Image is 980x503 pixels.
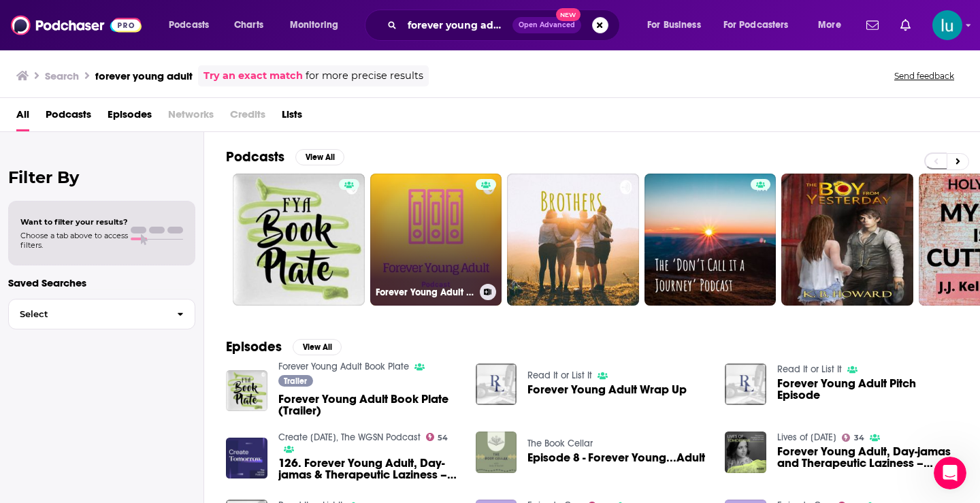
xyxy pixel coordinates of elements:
span: Open Advanced [519,22,575,29]
span: Select [9,310,166,319]
a: Show notifications dropdown [895,14,916,37]
img: User Profile [932,10,962,40]
button: open menu [715,14,808,36]
h2: Filter By [8,167,195,187]
h3: Forever Young Adult Podcast [376,287,474,298]
button: View All [295,149,344,165]
img: Forever Young Adult Book Plate (Trailer) [226,370,267,412]
span: 54 [438,435,448,441]
img: Podchaser - Follow, Share and Rate Podcasts [11,12,142,38]
img: Forever Young Adult Wrap Up [476,363,517,405]
span: Want to filter your results? [20,217,128,227]
a: PodcastsView All [226,148,344,165]
a: Try an exact match [203,68,303,84]
span: Networks [168,103,214,131]
span: Credits [230,103,265,131]
img: Episode 8 - Forever Young...Adult [476,432,517,473]
button: View All [293,339,342,355]
span: Logged in as lusodano [932,10,962,40]
button: Select [8,299,195,329]
a: Forever Young Adult, Day-jamas and Therapeutic Laziness – WGSN’s Top Trends of 2025 [777,446,958,469]
a: Show notifications dropdown [861,14,884,37]
a: 34 [842,434,864,442]
a: Charts [225,14,272,36]
a: Forever Young Adult Podcast [370,174,502,306]
button: Send feedback [890,70,958,82]
a: Forever Young Adult Pitch Episode [777,378,958,401]
button: open menu [280,14,356,36]
button: open menu [159,14,227,36]
span: New [556,8,581,21]
a: The Book Cellar [527,438,593,449]
a: Create Tomorrow, The WGSN Podcast [278,432,421,443]
span: For Podcasters [723,16,789,35]
a: Forever Young Adult Wrap Up [527,384,687,395]
img: 126. Forever Young Adult, Day-jamas & Therapeutic Laziness – WGSN’s Top Trends of 2025 [226,438,267,479]
a: Lists [282,103,302,131]
span: For Business [647,16,701,35]
input: Search podcasts, credits, & more... [402,14,512,36]
iframe: Intercom live chat [934,457,966,489]
span: for more precise results [306,68,423,84]
h2: Podcasts [226,148,284,165]
h3: forever young adult [95,69,193,82]
span: Trailer [284,377,307,385]
img: Forever Young Adult, Day-jamas and Therapeutic Laziness – WGSN’s Top Trends of 2025 [725,432,766,473]
a: Forever Young Adult Book Plate (Trailer) [278,393,459,417]
span: Podcasts [169,16,209,35]
span: Choose a tab above to access filters. [20,231,128,250]
a: Read It or List It [777,363,842,375]
span: More [818,16,841,35]
a: Episode 8 - Forever Young...Adult [527,452,705,464]
a: Read It or List It [527,370,592,381]
p: Saved Searches [8,276,195,289]
a: EpisodesView All [226,338,342,355]
button: Show profile menu [932,10,962,40]
a: Forever Young Adult Book Plate [278,361,409,372]
button: open menu [638,14,718,36]
div: Search podcasts, credits, & more... [378,10,633,41]
h3: Search [45,69,79,82]
a: 126. Forever Young Adult, Day-jamas & Therapeutic Laziness – WGSN’s Top Trends of 2025 [278,457,459,481]
a: 54 [426,433,448,441]
a: All [16,103,29,131]
a: Podcasts [46,103,91,131]
h2: Episodes [226,338,282,355]
button: Open AdvancedNew [512,17,581,33]
span: Charts [234,16,263,35]
a: Episodes [108,103,152,131]
a: Lives of Tomorrow [777,432,836,443]
button: open menu [808,14,858,36]
span: Monitoring [290,16,338,35]
img: Forever Young Adult Pitch Episode [725,363,766,405]
span: 34 [854,435,864,441]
